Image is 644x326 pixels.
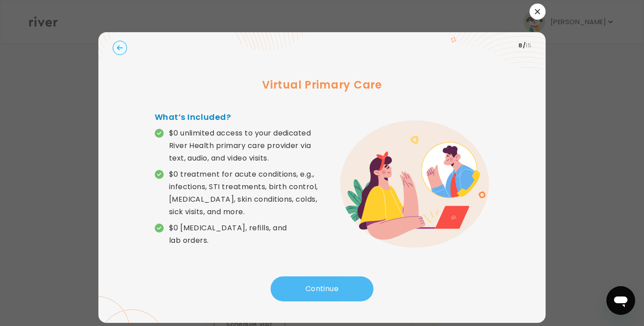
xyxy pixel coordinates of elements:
[169,168,322,218] p: $0 treatment for acute conditions, e.g., infections, STI treatments, birth control, [MEDICAL_DATA...
[271,276,373,301] button: Continue
[169,127,322,165] p: $0 unlimited access to your dedicated River Health primary care provider via text, audio, and vid...
[340,120,489,248] img: error graphic
[155,111,322,123] h4: What’s Included?
[606,286,635,315] iframe: Button to launch messaging window
[113,77,531,93] h3: Virtual Primary Care
[169,222,322,247] p: $0 [MEDICAL_DATA], refills, and lab orders.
